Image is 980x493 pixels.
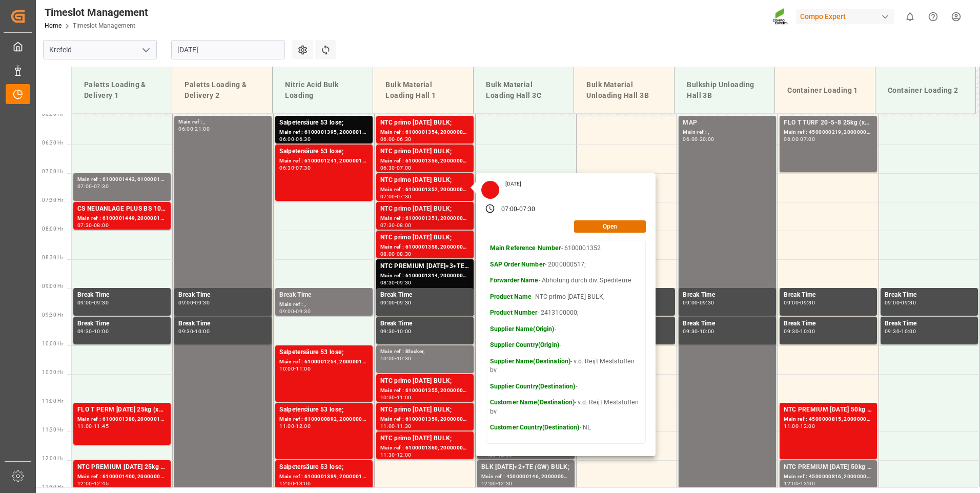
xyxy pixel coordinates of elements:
div: - [193,127,195,131]
strong: Supplier Name(Destination) [490,358,570,365]
div: 10:00 [279,366,294,371]
div: Nitric Acid Bulk Loading [281,75,364,105]
div: 09:30 [800,300,815,305]
div: 11:00 [397,395,412,400]
strong: Forwarder Name [490,277,539,284]
div: Main ref : 6100001442, 6100001442 [77,175,167,184]
div: 11:00 [279,424,294,428]
div: 09:00 [683,300,698,305]
div: Container Loading 2 [884,81,967,100]
div: 09:00 [279,309,294,314]
div: 09:00 [77,300,92,305]
div: FLO T PERM [DATE] 25kg (x60) INT;BFL CA SL 20L (x48) ES,PT;FLO T Turf 20-5-8 25kg (x42) INT;BC PL... [77,405,167,415]
span: 09:00 Hr [42,283,63,289]
div: Main ref : 6100001314, 2000000927; [380,272,469,280]
div: Main ref : 6100000892, 2000000902; [279,415,369,424]
div: Salpetersäure 53 lose; [279,147,369,157]
div: 12:45 [94,481,109,486]
div: 06:00 [279,137,294,141]
div: Break Time [178,290,268,300]
div: Break Time [380,290,469,300]
div: Break Time [784,290,873,300]
div: 09:30 [700,300,714,305]
div: Main ref : 6100001354, 2000000517; [380,128,469,137]
div: 06:30 [380,166,395,170]
div: 11:00 [77,424,92,428]
div: Main ref : 4500000816, 2000000613; [784,473,873,481]
div: - [92,481,94,486]
span: 10:00 Hr [42,341,63,346]
span: 11:30 Hr [42,427,63,433]
div: - [92,184,94,189]
div: - [92,329,94,334]
span: 12:00 Hr [42,456,63,461]
div: - [395,194,397,199]
div: Main ref : 6100001352, 2000000517; [380,186,469,194]
div: - [395,329,397,334]
p: - 2413100000; [490,309,642,318]
div: - [92,300,94,305]
button: Compo Expert [796,7,899,26]
div: 06:00 [784,137,799,141]
div: Main ref : 6100001380, 2000001183; [77,415,167,424]
div: Main ref : 6100001356, 2000000517; [380,157,469,166]
div: NTC primo [DATE] BULK; [380,434,469,444]
div: Main ref : Blocker, [380,347,469,356]
span: 12:30 Hr [42,484,63,490]
div: NTC primo [DATE] BULK; [380,118,469,128]
button: show 0 new notifications [899,5,922,28]
div: - [900,329,901,334]
div: 07:00 [397,166,412,170]
div: 10:00 [195,329,210,334]
img: Screenshot%202023-09-29%20at%2010.02.21.png_1712312052.png [772,8,789,26]
div: 09:30 [94,300,109,305]
div: 10:00 [800,329,815,334]
div: NTC PREMIUM [DATE] 50kg (x25) NLA MTO; [784,462,873,473]
div: 08:00 [94,223,109,228]
div: Compo Expert [796,9,894,24]
div: 11:00 [296,366,311,371]
div: - [517,205,519,214]
div: NTC PREMIUM [DATE] 25kg (x40) D,EN,PL;BT T NK [DATE] 11%UH 3M 25kg (x40) INT;BT TURF N [DATE] 13%... [77,462,167,473]
div: 09:00 [885,300,900,305]
strong: SAP Order Number [490,261,545,268]
div: 07:30 [397,194,412,199]
div: 11:30 [380,453,395,457]
div: Break Time [784,319,873,329]
div: 09:30 [683,329,698,334]
div: - [294,366,296,371]
div: - [395,424,397,428]
div: Break Time [885,290,974,300]
div: NTC primo [DATE] BULK; [380,376,469,386]
div: - [294,137,296,141]
div: 09:00 [784,300,799,305]
div: Main ref : 6100001389, 2000001205; [279,473,369,481]
div: - [799,329,800,334]
div: 12:00 [784,481,799,486]
div: 10:00 [901,329,916,334]
div: - [395,356,397,361]
div: Break Time [885,319,974,329]
div: 08:30 [380,280,395,285]
div: NTC primo [DATE] BULK; [380,204,469,214]
div: 06:30 [279,166,294,170]
div: 12:00 [77,481,92,486]
div: - [496,481,498,486]
span: 07:30 Hr [42,197,63,203]
p: - Abholung durch div. Spediteure [490,276,642,285]
div: 08:00 [397,223,412,228]
div: NTC primo [DATE] BULK; [380,233,469,243]
div: 12:30 [498,481,513,486]
div: 12:00 [481,481,496,486]
div: 09:30 [195,300,210,305]
div: 09:30 [77,329,92,334]
div: Salpetersäure 53 lose; [279,118,369,128]
div: NTC PREMIUM [DATE]+3+TE BULK; [380,261,469,272]
input: DD-MM-YYYY [171,40,285,59]
div: 06:00 [683,137,698,141]
div: 07:00 [380,194,395,199]
div: 06:30 [296,137,311,141]
div: Paletts Loading & Delivery 1 [80,75,164,105]
span: 10:30 Hr [42,369,63,375]
div: 07:30 [380,223,395,228]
